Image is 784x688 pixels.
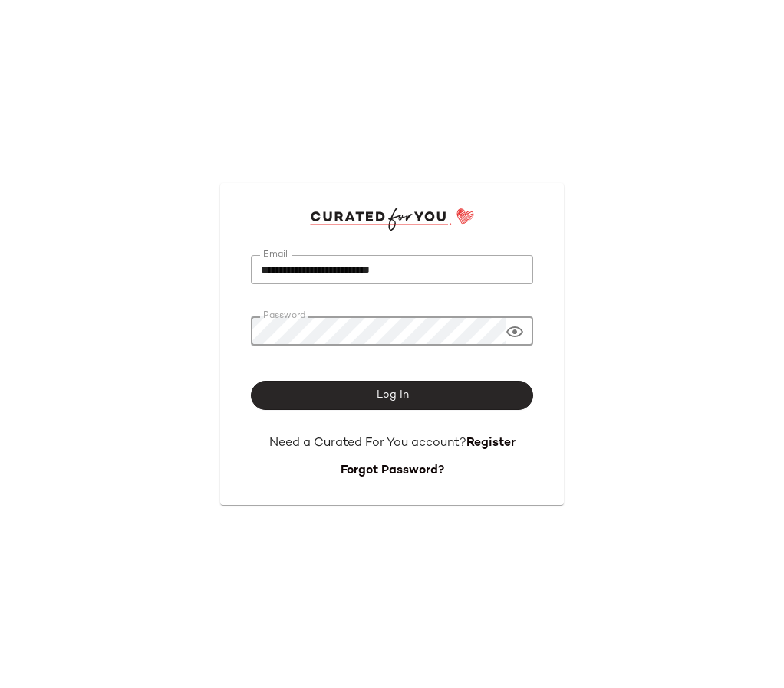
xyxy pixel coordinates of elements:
span: Need a Curated For You account? [269,437,466,450]
span: Log In [375,389,408,401]
a: Forgot Password? [341,464,444,477]
img: cfy_login_logo.DGdB1djN.svg [310,208,475,231]
button: Log In [251,381,533,410]
a: Register [466,437,516,450]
